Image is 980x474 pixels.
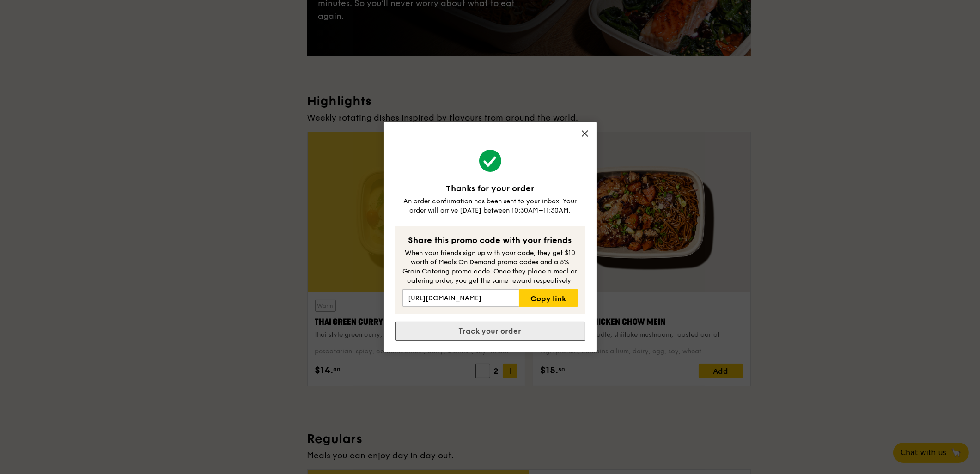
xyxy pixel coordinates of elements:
[402,234,578,247] div: Share this promo code with your friends
[395,197,585,215] div: An order confirmation has been sent to your inbox. Your order will arrive [DATE] between 10:30AM–...
[395,322,585,341] a: Track your order
[490,140,490,141] img: aff_l
[402,249,578,286] div: When your friends sign up with your code, they get $10 worth of Meals On Demand promo codes and a...
[519,289,578,307] a: Copy link
[395,182,585,195] div: Thanks for your order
